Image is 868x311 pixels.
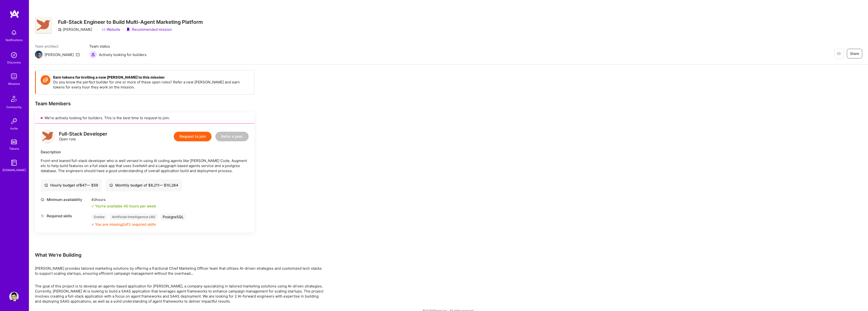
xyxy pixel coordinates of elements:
img: User Avatar [9,292,19,301]
button: Refer a peer [215,132,249,141]
div: Hourly budget of $ 47 — $ 59 [44,183,98,188]
img: Invite [9,116,19,126]
div: You're available 40 hours per week [91,204,156,209]
img: tokens [11,140,17,144]
span: Share [850,51,859,56]
i: icon Clock [41,198,44,201]
div: Tokens [9,146,19,151]
img: Token icon [41,75,50,85]
div: [PERSON_NAME] [45,52,74,57]
i: icon EyeClosed [837,52,841,56]
div: Open role [59,131,107,142]
div: Full-Stack Developer [59,131,107,137]
div: Required skills [41,213,89,218]
p: The goal of this project is to develop an agents-based application for [PERSON_NAME], a company s... [35,284,324,304]
img: Community [8,93,20,105]
a: User Avatar [8,292,20,301]
div: Svelte [91,213,107,220]
div: We’re actively looking for builders. This is the best time to request to join. [35,112,254,124]
img: discovery [9,50,19,60]
span: Actively looking for builders [99,52,147,57]
img: bell [9,28,19,37]
div: Recommended mission [126,27,172,32]
div: 40 hours [91,197,156,202]
div: Missions [8,81,20,86]
p: Front-end leaned full-stack developer who is well versed in using AI coding agents like [PERSON_N... [41,158,249,173]
div: Minimum availability [41,197,89,202]
button: Request to join [174,132,212,141]
img: logo [10,10,19,18]
div: · [123,27,124,32]
p: Do you know the perfect builder for one or more of these open roles? Refer a new [PERSON_NAME] an... [53,80,249,90]
img: Company Logo [35,17,52,34]
div: Community [6,105,22,110]
h3: Full-Stack Engineer to Build Multi-Agent Marketing Platform [58,19,203,25]
div: Notifications [6,37,23,43]
div: Invite [10,126,18,131]
img: Actively looking for builders [89,51,97,58]
div: Discovery [7,60,21,65]
img: logo [41,129,55,144]
div: [DOMAIN_NAME] [2,168,26,173]
i: icon Mail [76,53,80,56]
i: icon PurpleRibbon [126,28,130,31]
i: icon CompanyGray [58,28,62,31]
div: You are missing 2 of 3 required skills [95,222,156,227]
span: Team status [89,44,147,49]
div: Monthly budget of $ 8,211 — $ 10,264 [109,183,178,188]
i: icon CloseOrange [91,223,94,226]
h4: Earn tokens for inviting a new [PERSON_NAME] to this mission [53,75,249,80]
div: Team Members [35,100,254,107]
div: What We're Building [35,252,324,258]
i: icon Cash [44,183,48,187]
button: Share [847,49,862,58]
img: teamwork [9,72,19,81]
span: Team architect [35,44,80,49]
i: icon Check [91,205,94,208]
div: Description [41,149,249,155]
a: Website [102,27,120,32]
div: PostgreSQL [160,213,186,220]
div: [PERSON_NAME] [58,27,92,32]
i: icon Tag [41,214,44,218]
img: guide book [9,158,19,168]
img: Team Architect [35,51,43,58]
div: [PERSON_NAME] provides tailored marketing solutions by offering a fractional Chief Marketing Offi... [35,266,324,276]
div: Artificial Intelligence (AI) [109,213,158,220]
i: icon Cash [109,183,113,187]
